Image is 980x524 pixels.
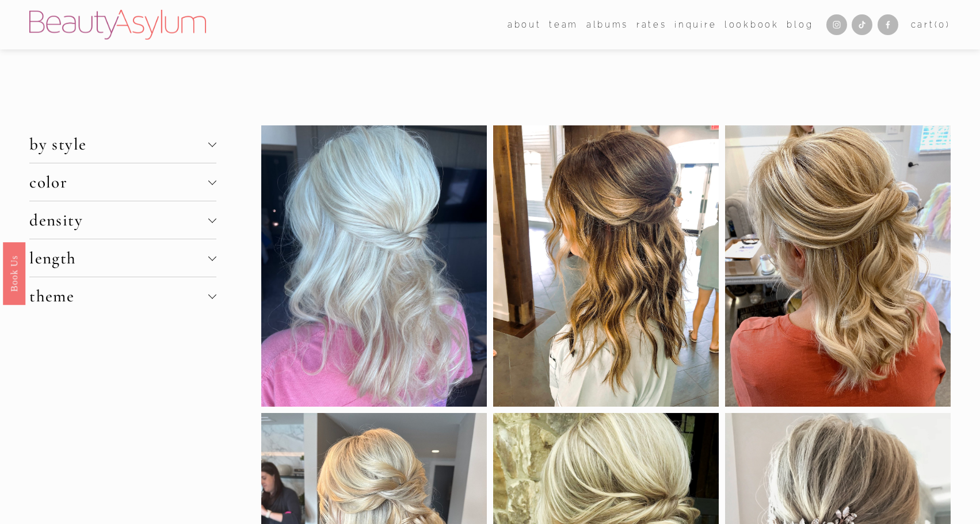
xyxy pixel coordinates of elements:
button: by style [29,125,216,163]
a: TikTok [852,14,872,35]
span: about [508,17,542,33]
a: 0 items in cart [911,17,951,33]
a: Book Us [3,242,25,304]
a: Inquire [674,16,716,33]
span: ( ) [935,20,951,29]
a: folder dropdown [549,16,578,33]
a: Blog [787,16,813,33]
span: team [549,17,578,33]
a: Lookbook [724,16,779,33]
span: theme [29,286,208,306]
button: theme [29,277,216,315]
span: by style [29,134,208,154]
img: Beauty Asylum | Bridal Hair &amp; Makeup Charlotte &amp; Atlanta [29,10,206,40]
span: color [29,172,208,192]
a: albums [586,16,628,33]
a: Rates [636,16,667,33]
a: folder dropdown [508,16,542,33]
button: length [29,239,216,277]
span: length [29,248,208,268]
button: color [29,163,216,201]
a: Facebook [878,14,898,35]
span: density [29,210,208,230]
button: density [29,201,216,239]
span: 0 [939,20,946,29]
a: Instagram [826,14,847,35]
